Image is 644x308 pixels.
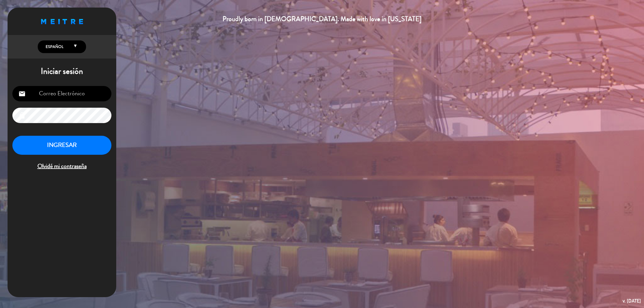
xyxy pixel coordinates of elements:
div: v. [DATE] [623,297,641,305]
h1: Iniciar sesión [8,66,116,77]
span: Español [44,44,63,50]
input: Correo Electrónico [12,86,111,101]
span: Olvidé mi contraseña [12,161,111,171]
i: lock [18,112,26,119]
i: email [18,90,26,97]
button: INGRESAR [12,136,111,155]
